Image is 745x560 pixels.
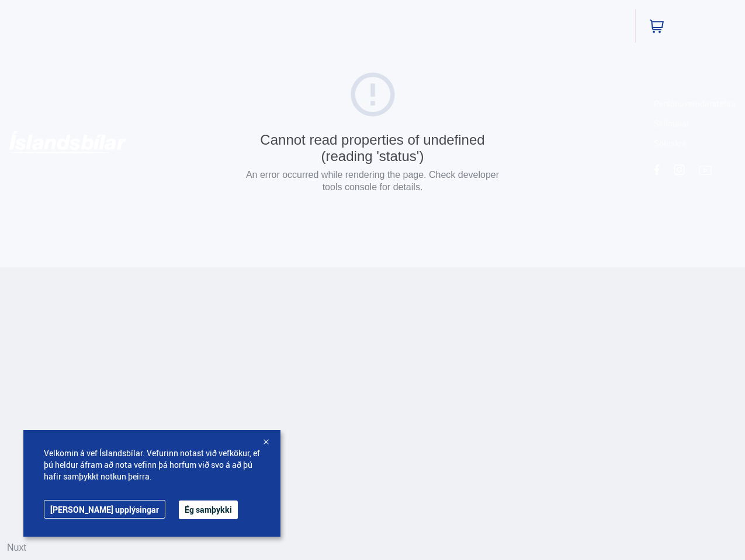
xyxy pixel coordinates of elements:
button: Opna LiveChat spjallviðmót [9,5,44,40]
a: Skilmalar [654,118,689,129]
a: [PERSON_NAME] upplýsingar [44,500,165,519]
div: Cannot read properties of undefined (reading 'status') [241,132,504,164]
a: Persónuverndarstefna [654,98,736,109]
a: Söluskrá [654,138,687,149]
button: Ég samþykki [179,501,238,519]
span: Velkomin á vef Íslandsbílar. Vefurinn notast við vefkökur, ef þú heldur áfram að nota vefinn þá h... [44,447,260,482]
a: Nuxt [7,542,26,552]
p: An error occurred while rendering the page. Check developer tools console for details. [241,169,504,193]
